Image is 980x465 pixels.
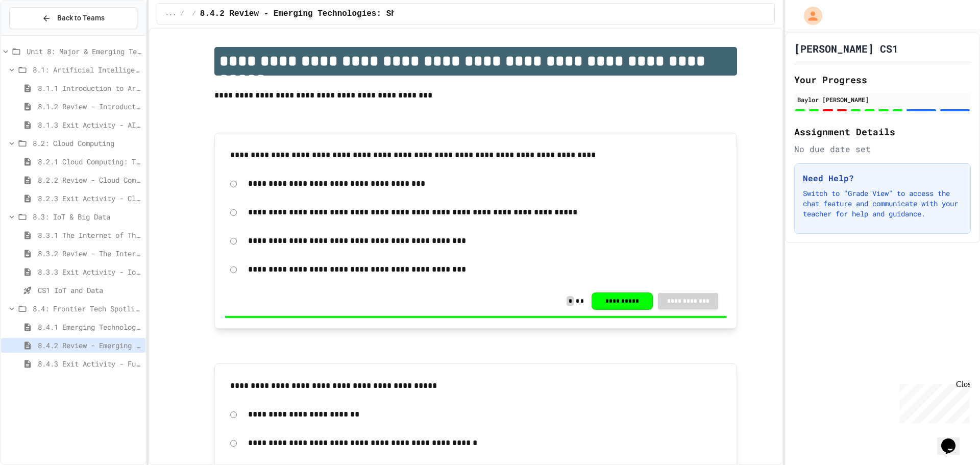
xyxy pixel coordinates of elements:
span: 8.3.1 The Internet of Things and Big Data: Our Connected Digital World [38,230,141,240]
span: CS1 IoT and Data [38,285,141,296]
span: 8.4.2 Review - Emerging Technologies: Shaping Our Digital Future [38,340,141,351]
h2: Your Progress [794,72,971,87]
p: Switch to "Grade View" to access the chat feature and communicate with your teacher for help and ... [803,188,962,219]
span: / [192,10,196,18]
span: 8.2: Cloud Computing [33,138,141,149]
span: 8.4.2 Review - Emerging Technologies: Shaping Our Digital Future [200,8,514,20]
h2: Assignment Details [794,125,971,139]
span: 8.2.1 Cloud Computing: Transforming the Digital World [38,156,141,167]
span: Back to Teams [57,13,105,23]
span: ... [165,10,177,18]
span: 8.1.2 Review - Introduction to Artificial Intelligence [38,101,141,112]
h3: Need Help? [803,172,962,184]
span: 8.3.3 Exit Activity - IoT Data Detective Challenge [38,266,141,277]
span: 8.1: Artificial Intelligence Basics [33,64,141,75]
div: My Account [793,4,825,28]
iframe: chat widget [895,380,970,423]
button: Back to Teams [9,7,137,29]
span: 8.3: IoT & Big Data [33,211,141,222]
span: / [180,10,184,18]
span: 8.1.1 Introduction to Artificial Intelligence [38,83,141,93]
span: 8.4.3 Exit Activity - Future Tech Challenge [38,358,141,369]
span: 8.4: Frontier Tech Spotlight [33,303,141,314]
span: 8.4.1 Emerging Technologies: Shaping Our Digital Future [38,322,141,332]
iframe: chat widget [937,424,970,455]
div: Baylor [PERSON_NAME] [797,95,968,104]
span: 8.2.3 Exit Activity - Cloud Service Detective [38,193,141,204]
div: Chat with us now!Close [4,4,70,65]
span: 8.3.2 Review - The Internet of Things and Big Data [38,248,141,259]
span: 8.2.2 Review - Cloud Computing [38,175,141,185]
span: Unit 8: Major & Emerging Technologies [27,46,141,57]
span: 8.1.3 Exit Activity - AI Detective [38,119,141,130]
div: No due date set [794,143,971,155]
h1: [PERSON_NAME] CS1 [794,41,898,56]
